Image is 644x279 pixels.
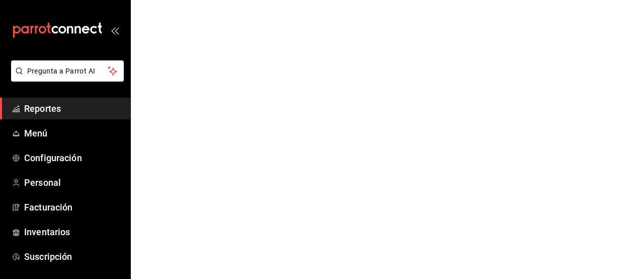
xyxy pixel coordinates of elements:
[24,126,122,140] span: Menú
[24,250,122,263] span: Suscripción
[7,73,124,84] a: Pregunta a Parrot AI
[24,176,122,189] span: Personal
[111,26,119,34] button: open_drawer_menu
[24,102,122,115] span: Reportes
[24,200,122,214] span: Facturación
[24,151,122,165] span: Configuración
[11,60,124,82] button: Pregunta a Parrot AI
[27,66,108,77] span: Pregunta a Parrot AI
[24,225,122,239] span: Inventarios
